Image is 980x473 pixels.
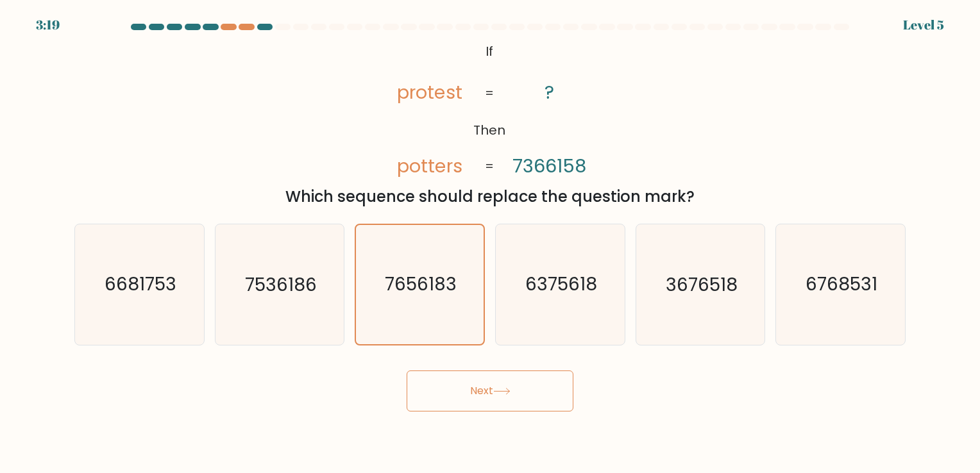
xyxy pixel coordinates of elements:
[385,272,457,297] text: 7656183
[398,79,463,105] tspan: protest
[525,272,597,297] text: 6375618
[486,84,494,102] tspan: =
[398,153,463,179] tspan: potters
[545,79,555,105] tspan: ?
[105,272,176,297] text: 6681753
[36,15,60,35] div: 3:19
[375,38,605,180] svg: @import url('[URL][DOMAIN_NAME]);
[513,153,587,179] tspan: 7366158
[806,272,877,297] text: 6768531
[82,185,898,208] div: Which sequence should replace the question mark?
[903,15,944,35] div: Level 5
[666,272,738,297] text: 3676518
[407,370,573,411] button: Next
[474,121,506,139] tspan: Then
[486,42,494,60] tspan: If
[486,158,494,176] tspan: =
[245,272,317,297] text: 7536186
